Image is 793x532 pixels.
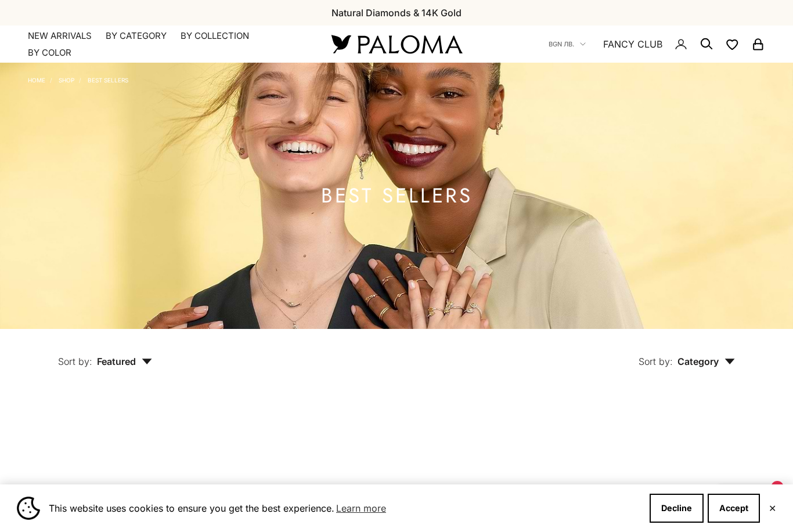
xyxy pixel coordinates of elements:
[17,497,40,520] img: Cookie banner
[549,39,586,49] button: BGN лв.
[321,189,473,203] h1: BEST SELLERS
[677,356,735,367] span: Category
[88,77,128,84] a: BEST SELLERS
[612,329,762,378] button: Sort by: Category
[549,39,574,49] span: BGN лв.
[334,500,388,517] a: Learn more
[28,47,71,59] summary: By Color
[58,356,92,367] span: Sort by:
[28,77,45,84] a: Home
[59,77,74,84] a: Shop
[331,5,462,20] p: Natural Diamonds & 14K Gold
[49,500,640,517] span: This website uses cookies to ensure you get the best experience.
[97,356,152,367] span: Featured
[181,30,249,42] summary: By Collection
[549,26,765,63] nav: Secondary navigation
[28,30,92,42] a: NEW ARRIVALS
[603,37,662,52] a: FANCY CLUB
[650,494,704,523] button: Decline
[769,505,776,512] button: Close
[28,30,304,59] nav: Primary navigation
[28,74,128,84] nav: Breadcrumb
[106,30,167,42] summary: By Category
[639,356,673,367] span: Sort by:
[31,329,179,378] button: Sort by: Featured
[708,494,760,523] button: Accept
